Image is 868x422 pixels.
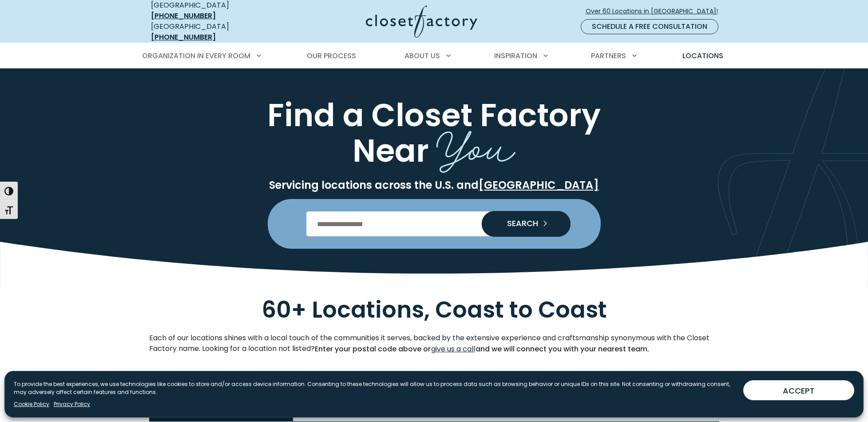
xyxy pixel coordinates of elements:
span: You [436,110,515,176]
nav: Primary Menu [136,44,733,68]
p: Servicing locations across the U.S. and [149,179,719,192]
span: Organization in Every Room [142,51,250,61]
a: give us a call [431,343,476,355]
span: Over 60 Locations in [GEOGRAPHIC_DATA]! [586,7,725,16]
input: Enter Postal Code [306,211,562,236]
span: Partners [591,51,626,61]
a: [GEOGRAPHIC_DATA] [479,178,599,192]
div: [GEOGRAPHIC_DATA] [151,21,280,43]
button: ACCEPT [743,380,854,400]
span: Find a Closet Factory [267,93,601,137]
span: Inspiration [494,51,537,61]
button: Search our Nationwide Locations [482,211,571,237]
a: Schedule a Free Consultation [581,19,718,34]
strong: Enter your postal code above or and we will connect you with your nearest team. [315,344,649,354]
p: To provide the best experiences, we use technologies like cookies to store and/or access device i... [14,380,736,396]
img: Closet Factory Logo [366,5,477,38]
span: Our Process [307,51,356,61]
span: 60+ Locations, Coast to Coast [262,293,607,325]
p: Each of our locations shines with a local touch of the communities it serves, backed by the exten... [149,333,719,355]
span: Locations [682,51,723,61]
span: Near [353,129,429,173]
a: Privacy Policy [54,400,90,408]
span: About Us [404,51,440,61]
a: [PHONE_NUMBER] [151,11,216,21]
span: SEARCH [500,219,538,227]
a: Over 60 Locations in [GEOGRAPHIC_DATA]! [585,4,725,19]
a: Cookie Policy [14,400,49,408]
a: [PHONE_NUMBER] [151,32,216,42]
